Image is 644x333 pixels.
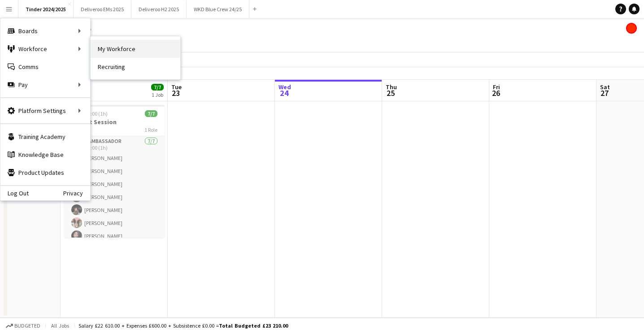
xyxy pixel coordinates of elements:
[219,322,288,329] span: Total Budgeted £23 210.00
[78,322,288,329] div: Salary £22 610.00 + Expenses £600.00 + Subsistence £0.00 =
[64,118,165,126] h3: Insight Session
[91,58,180,76] a: Recruiting
[600,83,610,91] span: Sat
[91,40,180,58] a: My Workforce
[386,83,397,91] span: Thu
[0,190,29,197] a: Log Out
[277,88,291,98] span: 24
[49,322,71,329] span: All jobs
[493,83,500,91] span: Fri
[278,83,291,91] span: Wed
[0,128,90,146] a: Training Academy
[145,110,157,117] span: 7/7
[152,91,163,98] div: 1 Job
[151,84,164,91] span: 7/7
[64,105,165,238] app-job-card: 20:00-21:00 (1h)7/7Insight Session uk1 RoleBrand Ambassador7/720:00-21:00 (1h)[PERSON_NAME][PERSO...
[170,88,182,98] span: 23
[0,146,90,164] a: Knowledge Base
[626,23,637,34] app-user-avatar: Raptor -
[0,40,90,58] div: Workforce
[131,0,187,18] button: Deliveroo H2 2025
[144,126,157,133] span: 1 Role
[14,323,40,329] span: Budgeted
[0,76,90,94] div: Pay
[0,102,90,120] div: Platform Settings
[171,83,182,91] span: Tue
[18,0,74,18] button: Tinder 2024/2025
[64,136,165,245] app-card-role: Brand Ambassador7/720:00-21:00 (1h)[PERSON_NAME][PERSON_NAME][PERSON_NAME][PERSON_NAME][PERSON_NA...
[492,88,500,98] span: 26
[4,321,42,331] button: Budgeted
[384,88,397,98] span: 25
[63,190,90,197] a: Privacy
[0,58,90,76] a: Comms
[599,88,610,98] span: 27
[74,0,131,18] button: Deliveroo EMs 2025
[187,0,249,18] button: WKD Blue Crew 24/25
[0,22,90,40] div: Boards
[0,164,90,182] a: Product Updates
